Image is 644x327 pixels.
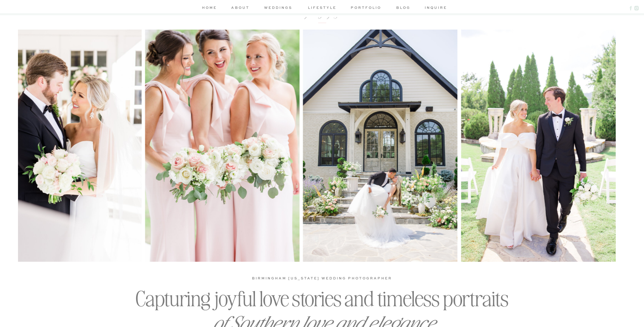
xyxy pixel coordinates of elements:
h2: Capturing joyful love stories and timeless portraits [104,285,541,310]
a: inquire [425,5,444,12]
a: lifestyle [306,5,338,12]
a: about [230,5,251,12]
h1: birmingham [US_STATE] wedding photographer [233,275,412,280]
a: portfolio [350,5,382,12]
a: blog [394,5,413,12]
a: weddings [262,5,294,12]
a: home [201,5,219,12]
